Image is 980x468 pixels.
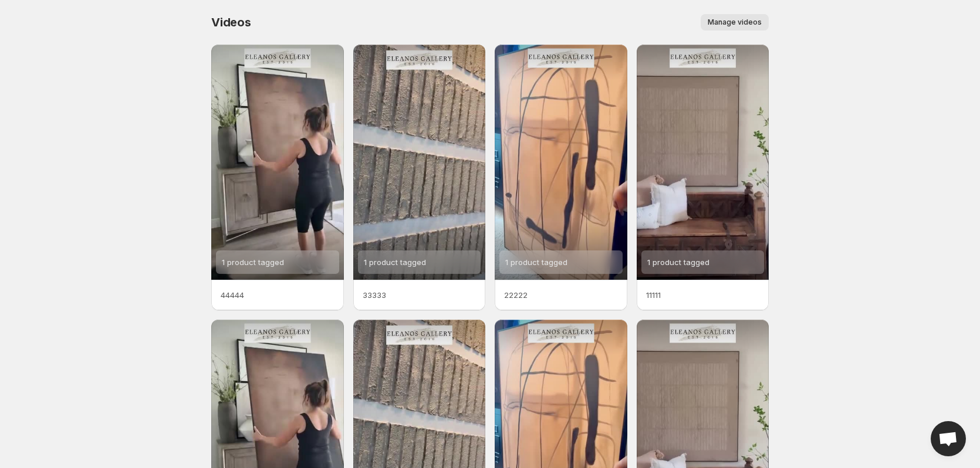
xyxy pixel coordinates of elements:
[701,14,769,30] button: Manage videos
[931,421,966,456] a: Open chat
[505,257,567,267] span: 1 product tagged
[364,257,426,267] span: 1 product tagged
[504,289,618,301] p: 22222
[646,289,760,301] p: 11111
[708,18,762,27] span: Manage videos
[221,289,334,301] p: 44444
[222,257,284,267] span: 1 product tagged
[211,15,251,29] span: Videos
[363,289,477,301] p: 33333
[647,257,709,267] span: 1 product tagged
